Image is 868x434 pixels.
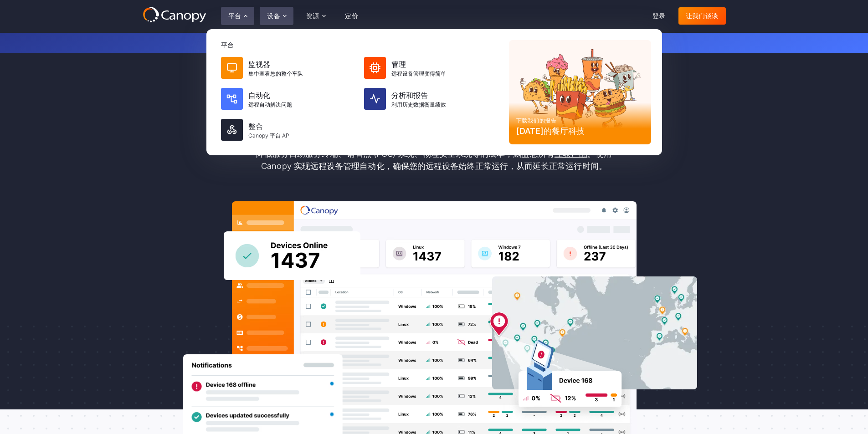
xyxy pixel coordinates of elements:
font: 自动化 [248,91,270,100]
font: 分析和报告 [391,91,428,100]
a: 登录 [645,7,673,25]
font: Canopy 平台 API [248,132,291,139]
a: 监视器集中查看您的整个车队 [217,53,359,82]
a: 分析和报告利用历史数据衡量绩效 [360,84,502,113]
a: 整合Canopy 平台 API [217,115,359,144]
a: 让我们谈谈 [678,7,726,25]
font: 监视器 [248,60,270,69]
font: 下载我们的报告 [516,117,557,124]
div: 设备 [260,7,293,25]
font: 平台 [228,12,241,20]
font: 整合 [248,122,263,131]
img: Canopy 查看有多少设备在线 [224,231,360,280]
font: 定价 [345,12,358,20]
font: 利用历史数据衡量绩效 [391,101,447,108]
font: 让我们谈谈 [686,12,719,20]
font: 集中查看您的整个车队 [248,70,303,77]
font: 管理 [391,60,406,69]
font: 登录 [652,12,666,20]
a: 管理远程设备管理变得简单 [360,53,502,82]
font: [DATE]的餐厅科技 [516,126,585,136]
font: 远程设备管理变得简单 [391,70,447,77]
font: 平台 [221,41,234,49]
font: 资源 [306,12,319,20]
font: 远程自动解决问题 [248,101,293,108]
font: 设备 [267,12,280,20]
div: 资源 [299,7,333,25]
a: 自动化远程自动解决问题 [217,84,359,113]
a: 定价 [338,7,365,25]
a: 下载我们的报告[DATE]的餐厅科技 [509,40,651,144]
div: 平台 [221,7,255,25]
nav: 平台 [206,29,662,155]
